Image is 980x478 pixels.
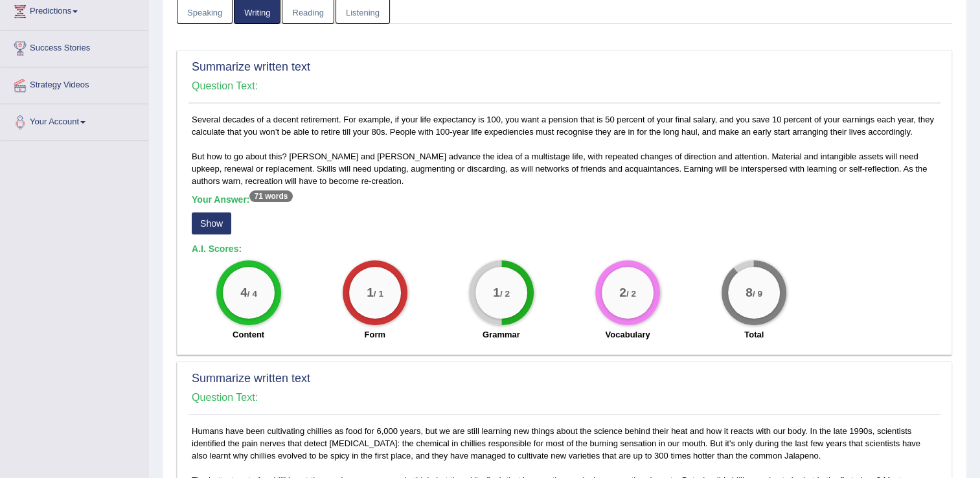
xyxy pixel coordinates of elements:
h2: Summarize written text [192,61,937,74]
label: Grammar [483,328,520,341]
a: Success Stories [1,30,148,63]
h4: Question Text: [192,80,937,92]
div: Several decades of a decent retirement. For example, if your life expectancy is 100, you want a p... [188,113,940,348]
a: Your Account [1,104,148,137]
small: / 1 [374,289,383,299]
button: Show [192,212,231,234]
label: Form [364,328,385,341]
small: / 2 [500,289,510,299]
sup: 71 words [249,190,292,202]
small: / 4 [247,289,256,299]
big: 8 [746,286,753,300]
big: 2 [619,286,626,300]
a: Strategy Videos [1,67,148,100]
label: Content [233,328,264,341]
label: Vocabulary [605,328,650,341]
big: 1 [367,286,374,300]
big: 1 [493,286,500,300]
h2: Summarize written text [192,372,937,385]
b: A.I. Scores: [192,244,242,254]
b: Your Answer: [192,194,293,205]
h4: Question Text: [192,392,937,404]
label: Total [744,328,764,341]
small: / 9 [753,289,762,299]
big: 4 [240,286,247,300]
small: / 2 [626,289,636,299]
